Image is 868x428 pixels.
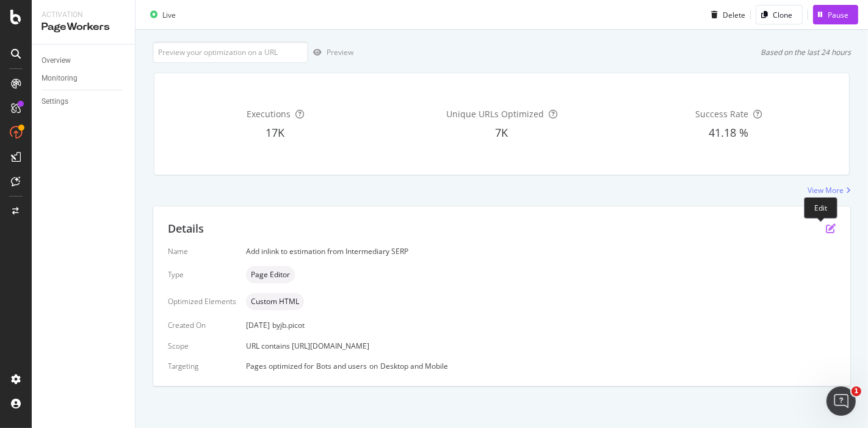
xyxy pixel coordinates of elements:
[42,10,125,20] div: Activation
[168,246,236,256] div: Name
[251,298,299,305] span: Custom HTML
[246,266,295,283] div: neutral label
[168,296,236,306] div: Optimized Elements
[42,95,68,108] div: Settings
[709,125,748,140] span: 41.18 %
[828,9,848,20] div: Pause
[804,197,837,219] div: Edit
[168,221,204,237] div: Details
[773,9,792,20] div: Clone
[808,185,844,195] div: View More
[808,185,851,195] a: View More
[446,108,544,120] span: Unique URLs Optimized
[246,246,836,256] div: Add inlink to estimation from Intermediary SERP
[380,361,448,371] div: Desktop and Mobile
[246,341,369,351] span: URL contains [URL][DOMAIN_NAME]
[251,271,290,278] span: Page Editor
[706,5,745,24] button: Delete
[316,361,367,371] div: Bots and users
[813,5,858,24] button: Pause
[327,47,353,57] div: Preview
[761,47,851,57] div: Based on the last 24 hours
[246,361,836,371] div: Pages optimized for on
[246,320,836,330] div: [DATE]
[826,386,856,416] iframe: Intercom live chat
[266,125,284,140] span: 17K
[42,72,126,85] a: Monitoring
[246,293,304,310] div: neutral label
[168,320,236,330] div: Created On
[168,269,236,280] div: Type
[723,9,745,20] div: Delete
[42,20,125,34] div: PageWorkers
[308,43,353,62] button: Preview
[495,125,508,140] span: 7K
[168,361,236,371] div: Targeting
[162,9,176,20] div: Live
[168,341,236,351] div: Scope
[852,386,861,396] span: 1
[42,54,71,67] div: Overview
[42,54,126,67] a: Overview
[153,42,308,63] input: Preview your optimization on a URL
[826,223,836,233] div: pen-to-square
[247,108,291,120] span: Executions
[756,5,803,24] button: Clone
[42,72,78,85] div: Monitoring
[272,320,305,330] div: by jb.picot
[695,108,748,120] span: Success Rate
[42,95,126,108] a: Settings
